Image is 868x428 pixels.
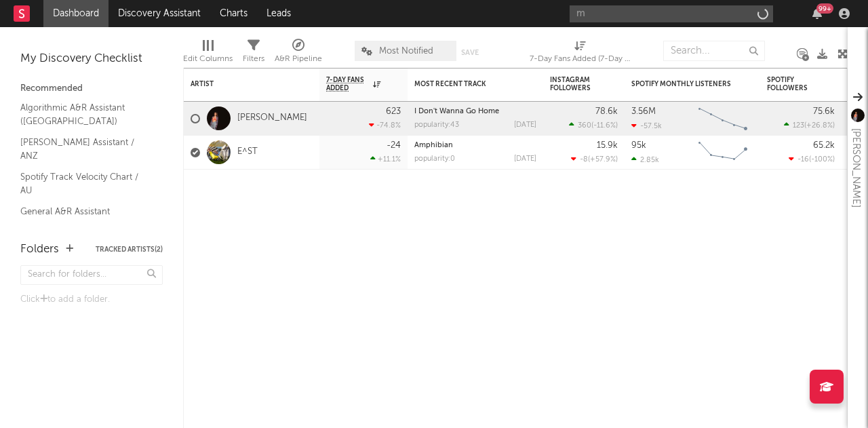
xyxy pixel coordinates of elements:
[369,121,401,130] div: -74.8 %
[275,51,322,67] div: A&R Pipeline
[243,34,264,73] div: Filters
[20,81,163,97] div: Recommended
[631,121,662,130] div: -57.5k
[191,80,292,88] div: Artist
[275,34,322,73] div: A&R Pipeline
[569,121,618,130] div: ( )
[243,51,264,67] div: Filters
[387,141,401,150] div: -24
[692,102,753,136] svg: Chart title
[784,121,835,130] div: ( )
[793,122,804,130] span: 123
[514,155,536,163] div: [DATE]
[570,5,773,22] input: Search for artists
[183,34,233,73] div: Edit Columns
[237,113,307,124] a: [PERSON_NAME]
[530,51,631,67] div: 7-Day Fans Added (7-Day Fans Added)
[414,155,455,163] div: popularity: 0
[414,80,516,88] div: Most Recent Track
[414,142,453,149] a: Amphibian
[692,136,753,170] svg: Chart title
[571,155,618,163] div: ( )
[20,292,163,308] div: Click to add a folder.
[595,107,618,116] div: 78.6k
[370,155,401,163] div: +11.1 %
[20,204,149,232] a: General A&R Assistant ([GEOGRAPHIC_DATA])
[20,170,149,197] a: Spotify Track Velocity Chart / AU
[631,155,659,164] div: 2.85k
[631,107,656,116] div: 3.56M
[461,49,479,56] button: Save
[20,265,163,285] input: Search for folders...
[806,122,833,130] span: +26.8 %
[20,135,149,163] a: [PERSON_NAME] Assistant / ANZ
[183,51,233,67] div: Edit Columns
[663,41,765,61] input: Search...
[578,122,591,130] span: 360
[414,121,459,129] div: popularity: 43
[580,156,588,163] span: -8
[379,47,433,56] span: Most Notified
[530,34,631,73] div: 7-Day Fans Added (7-Day Fans Added)
[789,155,835,163] div: ( )
[20,241,59,258] div: Folders
[812,8,822,19] button: 99+
[590,156,616,163] span: +57.9 %
[811,156,833,163] span: -100 %
[386,107,401,116] div: 623
[20,100,149,128] a: Algorithmic A&R Assistant ([GEOGRAPHIC_DATA])
[593,122,616,130] span: -11.6 %
[237,147,258,158] a: E^ST
[631,80,733,88] div: Spotify Monthly Listeners
[848,128,864,208] div: [PERSON_NAME]
[514,121,536,129] div: [DATE]
[96,246,163,253] button: Tracked Artists(2)
[597,141,618,150] div: 15.9k
[414,108,536,115] div: I Don't Wanna Go Home
[767,76,814,92] div: Spotify Followers
[816,3,833,14] div: 99 +
[631,141,646,150] div: 95k
[326,76,370,92] span: 7-Day Fans Added
[813,141,835,150] div: 65.2k
[797,156,809,163] span: -16
[550,76,597,92] div: Instagram Followers
[20,51,163,67] div: My Discovery Checklist
[813,107,835,116] div: 75.6k
[414,108,499,115] a: I Don't Wanna Go Home
[414,142,536,149] div: Amphibian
